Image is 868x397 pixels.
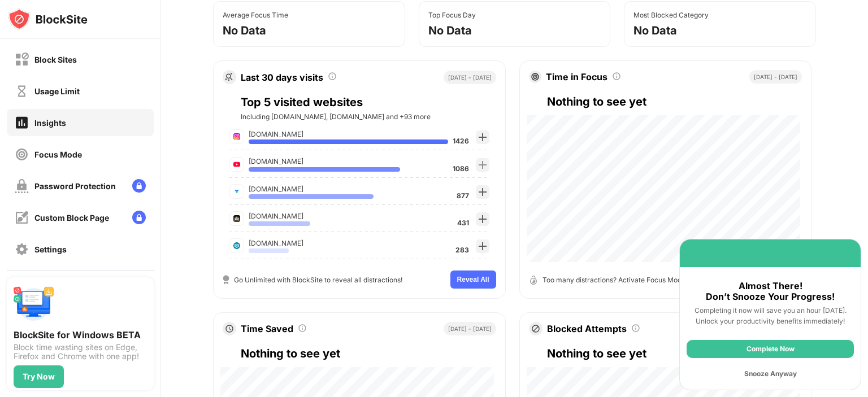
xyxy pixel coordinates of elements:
[542,274,685,285] div: Too many distractions? Activate Focus Mode
[687,281,854,302] div: Almost There! Don’t Snooze Your Progress!
[249,129,448,139] div: [DOMAIN_NAME]
[298,324,307,333] img: tooltip.svg
[34,150,82,159] div: Focus Mode
[34,213,109,223] div: Custom Block Page
[34,245,67,254] div: Settings
[547,344,802,363] div: Nothing to see yet
[233,215,240,222] img: favicons
[453,163,469,172] div: 1086
[132,179,146,193] img: lock-menu.svg
[450,271,496,289] button: Reveal All
[249,211,452,221] div: [DOMAIN_NAME]
[457,276,489,283] span: Reveal All
[241,323,293,334] div: Time Saved
[14,284,54,325] img: push-desktop.svg
[15,53,29,67] img: block-off.svg
[15,115,29,130] img: insights-on.svg
[444,322,496,335] div: [DATE] - [DATE]
[547,323,627,334] div: Blocked Attempts
[34,181,116,191] div: Password Protection
[241,93,496,111] div: Top 5 visited websites
[34,86,80,96] div: Usage Limit
[531,324,540,333] img: block-icon.svg
[444,71,496,84] div: [DATE] - [DATE]
[241,344,496,363] div: Nothing to see yet
[233,133,240,140] img: favicons
[34,55,77,64] div: Block Sites
[457,217,469,226] div: 431
[529,276,538,285] img: open-timer.svg
[223,11,288,19] div: Average Focus Time
[223,275,229,285] img: medal.svg
[132,211,146,224] img: lock-menu.svg
[547,93,802,111] div: Nothing to see yet
[15,84,29,98] img: time-usage-off.svg
[546,71,607,82] div: Time in Focus
[233,161,240,168] img: favicons
[428,24,472,37] div: No Data
[15,211,29,225] img: customize-block-page-off.svg
[225,72,234,82] img: magic-search-points.svg
[531,73,539,81] img: target.svg
[631,324,640,333] img: tooltip.svg
[15,242,29,256] img: settings-off.svg
[249,156,448,167] div: [DOMAIN_NAME]
[15,147,29,162] img: focus-off.svg
[428,11,476,19] div: Top Focus Day
[223,24,266,37] div: No Data
[8,8,88,30] img: logo-blocksite.svg
[241,72,323,83] div: Last 30 days visits
[633,24,677,37] div: No Data
[23,372,55,381] div: Try Now
[687,340,854,358] div: Complete Now
[15,179,29,193] img: password-protection-off.svg
[14,329,147,341] div: BlockSite for Windows BETA
[249,238,450,248] div: [DOMAIN_NAME]
[34,118,66,128] div: Insights
[457,190,469,199] div: 877
[225,324,234,333] img: clock.svg
[687,365,854,383] div: Snooze Anyway
[687,305,854,326] div: Completing it now will save you an hour [DATE]. Unlock your productivity benefits immediately!
[328,72,337,81] img: tooltip.svg
[234,274,402,285] div: Go Unlimited with BlockSite to reveal all distractions!
[453,136,469,144] div: 1426
[633,11,709,19] div: Most Blocked Category
[249,184,452,194] div: [DOMAIN_NAME]
[14,343,147,361] div: Block time wasting sites on Edge, Firefox and Chrome with one app!
[612,72,621,81] img: tooltip.svg
[233,188,240,195] img: favicons
[749,70,802,84] div: [DATE] - [DATE]
[241,111,496,122] div: Including [DOMAIN_NAME], [DOMAIN_NAME] and +93 more
[233,242,240,249] img: favicons
[455,245,469,253] div: 283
